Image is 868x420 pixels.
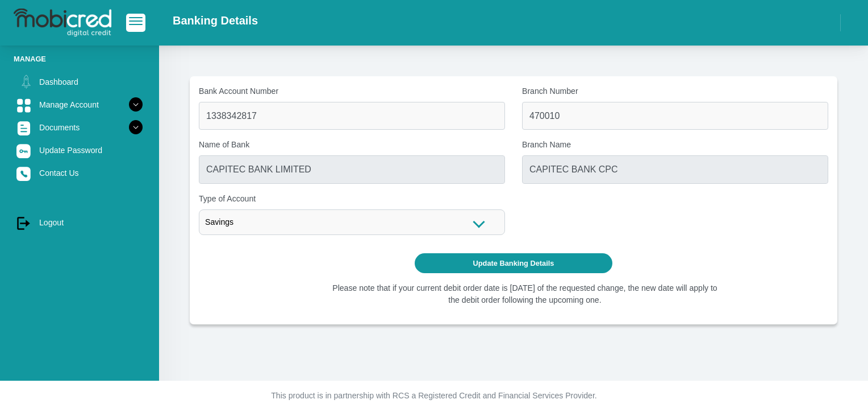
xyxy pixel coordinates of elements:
[14,139,145,161] a: Update Password
[199,139,505,151] label: Name of Bank
[199,209,505,235] div: Savings
[199,155,505,183] input: Name of Bank
[14,53,145,64] li: Manage
[522,102,828,130] input: Branch Number
[522,139,828,151] label: Branch Name
[119,390,749,402] p: This product is in partnership with RCS a Registered Credit and Financial Services Provider.
[522,155,828,183] input: Branch Name
[14,117,145,138] a: Documents
[14,162,145,184] a: Contact Us
[329,282,721,306] li: Please note that if your current debit order date is [DATE] of the requested change, the new date...
[199,193,505,205] label: Type of Account
[199,102,505,130] input: Bank Account Number
[415,253,613,273] button: Update Banking Details
[14,212,145,233] a: Logout
[173,14,258,27] h2: Banking Details
[14,94,145,116] a: Manage Account
[522,85,828,97] label: Branch Number
[14,9,111,37] img: logo-mobicred.svg
[14,71,145,93] a: Dashboard
[199,85,505,97] label: Bank Account Number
